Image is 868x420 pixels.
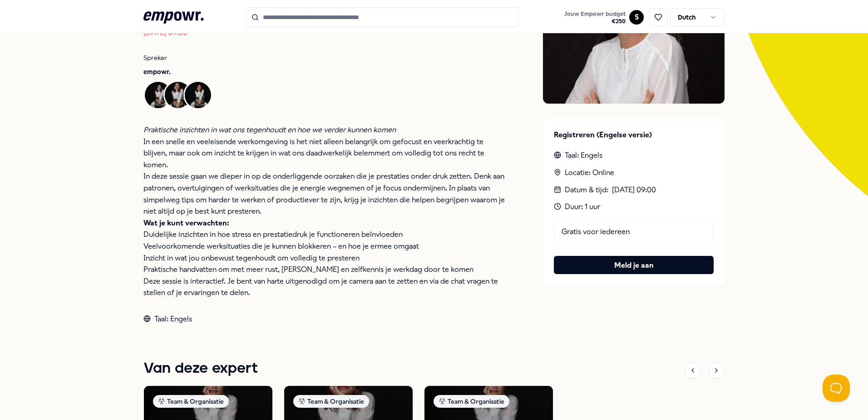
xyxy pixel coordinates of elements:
span: € 250 [564,18,626,25]
a: Jouw Empowr budget€250 [561,8,629,27]
div: Team & Organisatie [434,395,509,408]
strong: Wat je kunt verwachten: [143,219,229,227]
time: [DATE] 09:00 [143,28,187,37]
h1: Van deze expert [143,357,258,380]
p: Deze sessie is interactief. Je bent van harte uitgenodigd om je camera aan te zetten en via de ch... [143,275,507,299]
p: Veelvoorkomende werksituaties die je kunnen blokkeren – en hoe je ermee omgaat [143,240,507,252]
p: In deze sessie gaan we dieper in op de onderliggende oorzaken die je prestaties onder druk zetten... [143,170,507,217]
input: Search for products, categories or subcategories [246,7,518,27]
iframe: Help Scout Beacon - Open [823,375,850,402]
p: Registreren (Engelse versie) [554,129,714,141]
p: Praktische handvatten om met meer rust, [PERSON_NAME] en zelfkennis je werkdag door te komen [143,264,507,275]
div: Taal: Engels [554,150,714,161]
div: Taal: Engels [143,313,507,325]
p: empowr. [143,67,507,77]
img: Avatar [165,82,191,108]
button: S [629,10,644,25]
p: In een snelle en veeleisende werkomgeving is het niet alleen belangrijk om gefocust en veerkracht... [143,136,507,171]
div: Team & Organisatie [293,395,369,408]
p: Spreker [143,53,507,63]
p: Inzicht in wat jou onbewust tegenhoudt om volledig te presteren [143,252,507,264]
div: Gratis voor iedereen [554,218,714,245]
time: [DATE] 09:00 [612,184,656,196]
p: Duidelijke inzichten in hoe stress en prestatiedruk je functioneren beïnvloeden [143,229,507,240]
button: Jouw Empowr budget€250 [562,9,627,27]
img: Avatar [185,82,211,108]
span: Jouw Empowr budget [564,10,626,18]
div: Datum & tijd : [554,184,714,196]
div: Locatie: Online [554,167,714,179]
button: Meld je aan [554,256,714,274]
img: Avatar [145,82,171,108]
div: Team & Organisatie [153,395,229,408]
em: Praktische inzichten in wat ons tegenhoudt en hoe we verder kunnen komen [143,125,396,134]
div: Duur: 1 uur [554,201,714,213]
